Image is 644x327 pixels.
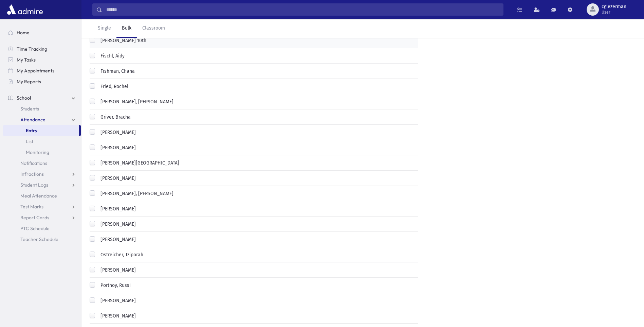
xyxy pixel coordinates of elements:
[3,136,81,147] a: List
[3,44,81,54] a: Time Tracking
[98,312,136,320] label: [PERSON_NAME]
[3,223,81,234] a: PTC Schedule
[20,236,58,242] span: Teacher Schedule
[20,160,47,166] span: Notifications
[17,79,41,85] span: My Reports
[17,30,30,36] span: Home
[26,138,33,144] span: List
[3,201,81,212] a: Test Marks
[98,52,125,59] label: Fischl, Aidy
[602,10,626,15] span: User
[17,68,54,74] span: My Appointments
[3,169,81,179] a: Infractions
[3,76,81,87] a: My Reports
[602,4,626,10] span: cglezerman
[98,282,131,289] label: Portnoy, Russi
[17,95,31,101] span: School
[98,236,136,243] label: [PERSON_NAME]
[98,205,136,212] label: [PERSON_NAME]
[3,125,79,136] a: Entry
[5,3,44,16] img: AdmirePro
[98,251,143,258] label: Ostreicher, Tziporah
[20,171,44,177] span: Infractions
[98,129,136,136] label: [PERSON_NAME]
[98,190,173,197] label: [PERSON_NAME], [PERSON_NAME]
[20,182,48,188] span: Student Logs
[98,98,173,105] label: [PERSON_NAME], [PERSON_NAME]
[98,114,131,121] label: Griver, Bracha
[3,234,81,245] a: Teacher Schedule
[3,114,81,125] a: Attendance
[3,92,81,103] a: School
[3,103,81,114] a: Students
[98,221,136,228] label: [PERSON_NAME]
[137,19,170,38] a: Classroom
[3,27,81,38] a: Home
[20,193,57,199] span: Meal Attendance
[116,19,137,38] a: Bulk
[26,127,37,134] span: Entry
[17,57,36,63] span: My Tasks
[3,190,81,201] a: Meal Attendance
[3,179,81,190] a: Student Logs
[20,106,39,112] span: Students
[3,65,81,76] a: My Appointments
[98,297,136,304] label: [PERSON_NAME]
[20,117,45,123] span: Attendance
[20,204,43,210] span: Test Marks
[3,54,81,65] a: My Tasks
[98,266,136,274] label: [PERSON_NAME]
[20,225,50,231] span: PTC Schedule
[3,212,81,223] a: Report Cards
[26,149,49,155] span: Monitoring
[92,19,116,38] a: Single
[98,68,135,75] label: Fishman, Chana
[98,159,179,167] label: [PERSON_NAME][GEOGRAPHIC_DATA]
[3,158,81,169] a: Notifications
[17,46,47,52] span: Time Tracking
[20,214,49,221] span: Report Cards
[3,147,81,158] a: Monitoring
[98,175,136,182] label: [PERSON_NAME]
[98,37,146,44] label: [PERSON_NAME] 10th
[102,3,503,16] input: Search
[98,144,136,151] label: [PERSON_NAME]
[98,83,128,90] label: Fried, Rochel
